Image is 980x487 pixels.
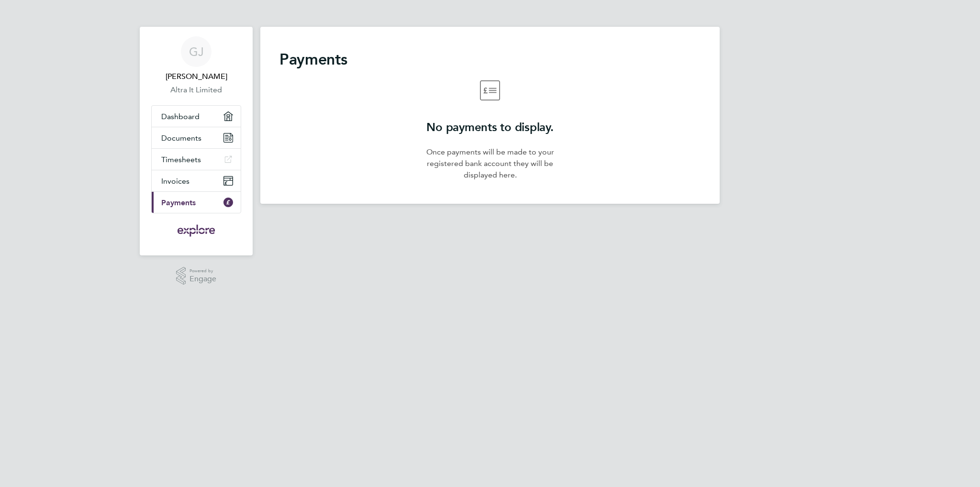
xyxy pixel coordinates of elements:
[161,155,201,164] span: Timesheets
[152,127,241,148] a: Documents
[177,223,216,238] img: exploregroup-logo-retina.png
[189,45,204,58] span: GJ
[421,146,559,181] p: Once payments will be made to your registered bank account they will be displayed here.
[152,106,241,127] a: Dashboard
[161,177,189,186] span: Invoices
[151,71,241,82] span: Graham Jest
[189,267,216,275] span: Powered by
[189,275,216,283] span: Engage
[152,170,241,191] a: Invoices
[152,149,241,170] a: Timesheets
[279,50,701,69] h2: Payments
[151,36,241,82] a: GJ[PERSON_NAME]
[161,133,201,143] span: Documents
[152,192,241,213] a: Payments
[151,84,241,96] a: Altra It Limited
[151,223,241,238] a: Go to home page
[176,267,217,285] a: Powered byEngage
[421,120,559,135] h2: No payments to display.
[161,198,196,207] span: Payments
[161,112,200,121] span: Dashboard
[140,27,253,255] nav: Main navigation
